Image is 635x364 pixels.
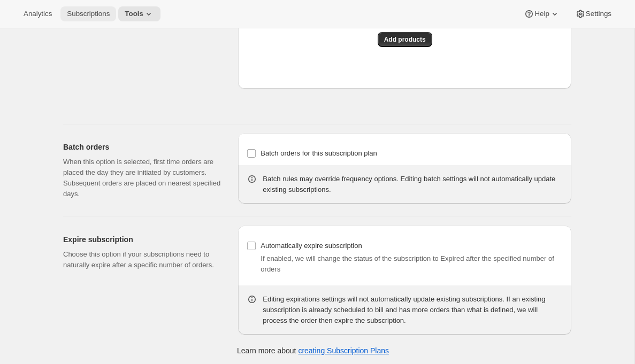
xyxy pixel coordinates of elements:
[261,242,362,250] span: Automatically expire subscription
[63,142,221,152] h2: Batch orders
[63,157,221,199] p: When this option is selected, first time orders are placed the day they are initiated by customer...
[569,6,618,21] button: Settings
[67,10,110,18] span: Subscriptions
[586,10,611,18] span: Settings
[63,249,221,270] p: Choose this option if your subscriptions need to naturally expire after a specific number of orders.
[263,294,563,326] div: Editing expirations settings will not automatically update existing subscriptions. If an existing...
[263,174,563,195] div: Batch rules may override frequency options. Editing batch settings will not automatically update ...
[63,234,221,245] h2: Expire subscription
[118,6,160,21] button: Tools
[384,35,426,44] span: Add products
[517,6,566,21] button: Help
[298,346,389,355] a: creating Subscription Plans
[60,6,116,21] button: Subscriptions
[534,10,549,18] span: Help
[261,149,377,157] span: Batch orders for this subscription plan
[24,10,52,18] span: Analytics
[261,254,554,273] span: If enabled, we will change the status of the subscription to Expired after the specified number o...
[237,345,389,356] p: Learn more about
[378,32,432,47] button: Add products
[125,10,143,18] span: Tools
[17,6,58,21] button: Analytics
